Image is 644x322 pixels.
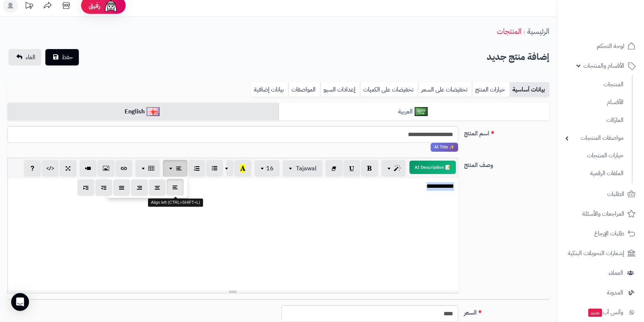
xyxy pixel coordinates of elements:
label: وصف المنتج [461,158,553,170]
img: logo-2.png [593,21,637,36]
button: 16 [254,160,280,177]
span: العملاء [609,268,623,278]
a: خيارات المنتجات [561,148,627,164]
span: المدونة [607,287,623,298]
span: 16 [266,164,274,173]
span: Tajawal [296,164,316,173]
span: طلبات الإرجاع [594,228,624,239]
img: العربية [415,107,428,116]
a: المواصفات [288,82,320,97]
a: تخفيضات على الكميات [360,82,418,97]
span: جديد [588,309,602,317]
a: الأقسام [561,94,627,110]
a: مواصفات المنتجات [561,130,627,146]
label: السعر [461,305,553,317]
span: الغاء [26,53,35,62]
a: المنتجات [497,26,521,37]
span: حفظ [62,53,73,62]
a: العملاء [561,264,640,282]
a: الرئيسية [527,26,549,37]
div: Align left (CTRL+SHIFT+L) [148,199,203,207]
a: المنتجات [561,77,627,93]
span: وآتس آب [587,307,623,318]
a: وآتس آبجديد [561,303,640,321]
span: رفيق [88,1,100,10]
a: الغاء [9,49,41,65]
a: بيانات أساسية [509,82,549,97]
a: المراجعات والأسئلة [561,205,640,223]
span: لوحة التحكم [597,41,624,51]
span: الأقسام والمنتجات [583,61,624,71]
button: 📝 AI Description [409,161,456,174]
a: تخفيضات على السعر [418,82,472,97]
a: إشعارات التحويلات البنكية [561,244,640,262]
a: الماركات [561,112,627,128]
a: بيانات إضافية [251,82,288,97]
a: English [7,103,278,121]
img: English [146,107,160,116]
span: الطلبات [607,189,624,199]
span: إشعارات التحويلات البنكية [568,248,624,258]
a: الملفات الرقمية [561,165,627,181]
a: المدونة [561,284,640,302]
label: اسم المنتج [461,126,553,138]
div: Open Intercom Messenger [11,293,29,311]
a: خيارات المنتج [472,82,509,97]
button: حفظ [45,49,79,65]
a: طلبات الإرجاع [561,225,640,242]
a: الطلبات [561,185,640,203]
a: العربية [278,103,550,121]
h2: إضافة منتج جديد [487,49,549,65]
a: إعدادات السيو [320,82,360,97]
button: Tajawal [283,160,322,177]
span: انقر لاستخدام رفيقك الذكي [431,143,458,152]
a: لوحة التحكم [561,37,640,55]
span: المراجعات والأسئلة [582,209,624,219]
